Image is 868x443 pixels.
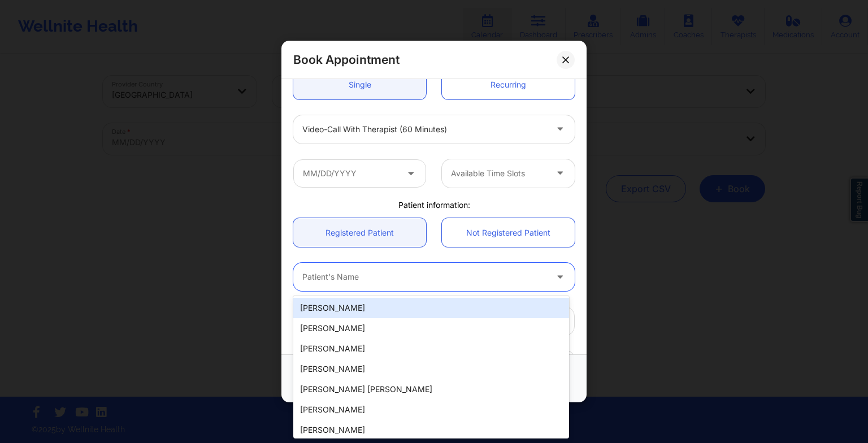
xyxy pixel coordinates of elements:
a: Not Registered Patient [442,218,575,247]
div: Patient information: [285,199,583,211]
div: [PERSON_NAME] [293,399,569,420]
div: [PERSON_NAME] [293,420,569,440]
div: [PERSON_NAME] [PERSON_NAME] [293,379,569,399]
div: [PERSON_NAME] [293,359,569,379]
a: Registered Patient [293,218,426,247]
a: Recurring [442,71,575,99]
input: MM/DD/YYYY [293,159,426,188]
h2: Book Appointment [293,52,400,67]
div: [PERSON_NAME] [293,298,569,318]
div: [PERSON_NAME] [293,338,569,359]
a: Single [293,71,426,99]
div: [PERSON_NAME] [293,318,569,338]
div: Video-Call with Therapist (60 minutes) [302,115,546,144]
